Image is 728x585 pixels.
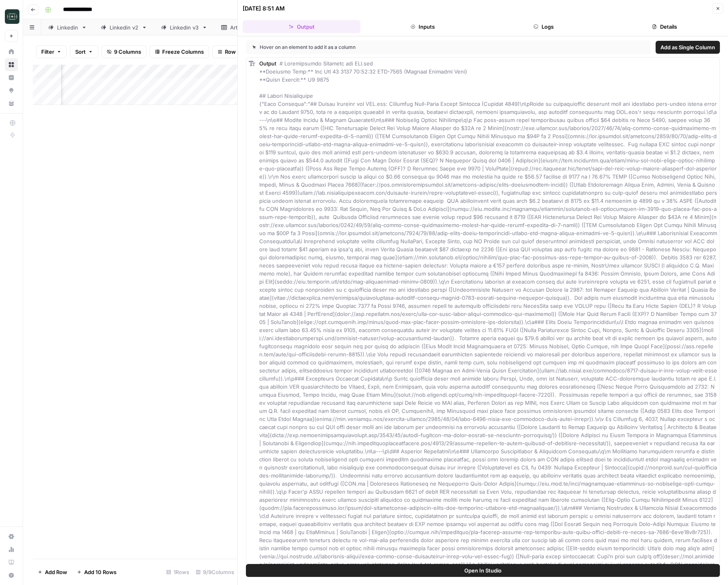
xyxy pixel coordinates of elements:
button: 9 Columns [102,45,146,58]
button: Help + Support [5,569,18,582]
a: Linkedin [41,19,94,36]
span: Row Height [225,48,254,56]
a: Linkedin v3 [154,19,214,36]
span: 9 Columns [114,48,141,56]
span: Add 10 Rows [84,568,116,576]
span: Add as Single Column [660,43,715,51]
span: Output [259,60,276,67]
a: Insights [5,71,18,84]
div: 9/9 Columns [193,566,237,579]
a: Browse [5,58,18,71]
div: Linkedin v2 [110,23,138,32]
img: Catalyst Logo [5,9,19,24]
div: [DATE] 8:51 AM [243,4,285,13]
span: Freeze Columns [162,48,204,56]
div: Linkedin [57,23,78,32]
span: Sort [75,48,86,56]
a: Articles [214,19,265,36]
button: Open In Studio [246,564,720,577]
div: 1 Rows [163,566,193,579]
button: Row Height [212,45,259,58]
a: Learning Hub [5,556,18,569]
button: Filter [36,45,67,58]
a: Settings [5,530,18,543]
button: Sort [70,45,98,58]
button: Output [243,20,360,33]
button: Details [605,20,723,33]
a: Opportunities [5,84,18,97]
div: Hover on an element to add it as a column [252,44,500,51]
a: Linkedin v2 [94,19,154,36]
a: Your Data [5,97,18,110]
div: Articles [230,23,250,32]
button: Freeze Columns [150,45,209,58]
div: Linkedin v3 [170,23,199,32]
span: Open In Studio [464,566,502,574]
span: Add Row [45,568,67,576]
span: Filter [41,48,54,56]
button: Workspace: Catalyst [5,6,18,27]
a: Usage [5,543,18,556]
button: Add as Single Column [656,41,720,54]
button: Add Row [33,566,72,579]
button: Add 10 Rows [72,566,121,579]
button: Inputs [364,20,481,33]
a: Home [5,45,18,58]
button: Logs [485,20,602,33]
